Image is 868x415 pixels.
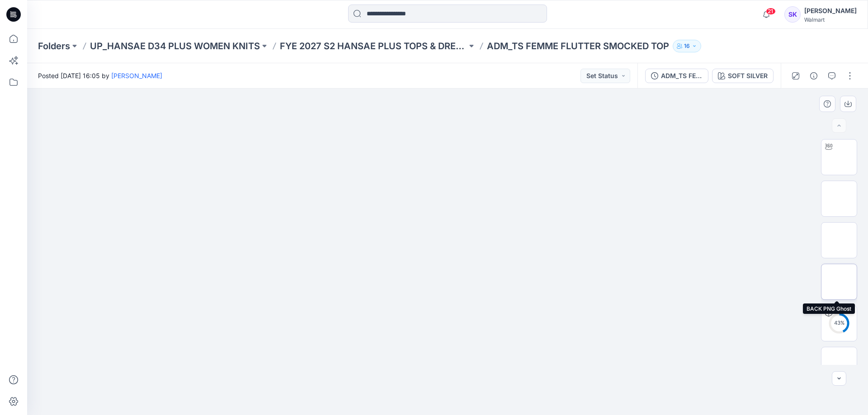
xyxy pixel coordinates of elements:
button: Details [807,69,821,83]
div: SOFT SILVER [728,71,768,81]
a: [PERSON_NAME] [111,72,162,79]
div: SK [784,6,801,23]
span: Posted [DATE] 16:05 by [38,71,162,80]
span: 21 [766,8,776,15]
button: SOFT SILVER [712,69,774,83]
a: UP_HANSAE D34 PLUS WOMEN KNITS [90,40,260,52]
a: Folders [38,40,70,52]
div: 43 % [828,319,850,327]
button: ADM_TS FEMME FLUTTER SMOCKED TOP_JERSEY [645,69,708,83]
a: FYE 2027 S2 HANSAE PLUS TOPS & DRESSES [280,40,467,52]
button: 16 [673,40,701,52]
p: ADM_TS FEMME FLUTTER SMOCKED TOP [487,40,669,52]
div: Walmart [804,16,857,23]
p: 16 [684,41,690,51]
div: ADM_TS FEMME FLUTTER SMOCKED TOP_JERSEY [661,71,703,81]
div: [PERSON_NAME] [804,5,857,16]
